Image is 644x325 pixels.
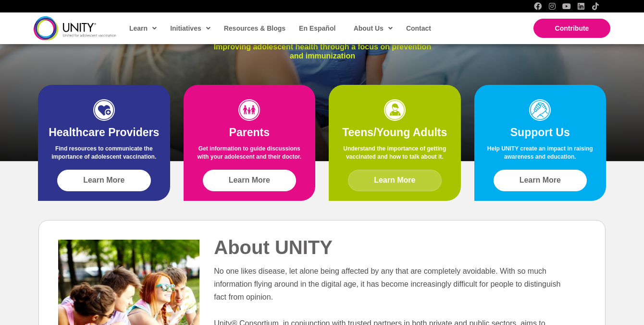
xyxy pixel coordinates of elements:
[203,170,297,191] a: Learn More
[577,2,585,10] a: LinkedIn
[299,24,335,32] span: En Español
[207,42,439,60] p: Improving adolescent health through a focus on prevention and immunization
[348,170,442,191] a: Learn More
[294,17,339,39] a: En Español
[338,126,451,140] h2: Teens/Young Adults
[170,21,211,35] span: Initiatives
[214,237,333,258] span: About UNITY
[354,21,393,35] span: About Us
[520,176,561,185] span: Learn More
[349,17,396,39] a: About Us
[193,145,306,166] p: Get information to guide discussions with your adolescent and their doctor.
[384,99,406,121] img: icon-teens-1
[563,2,570,10] a: YouTube
[214,265,567,304] p: No one likes disease, let alone being affected by any that are completely avoidable. With so much...
[401,17,435,39] a: Contact
[238,99,260,121] img: icon-parents-1
[224,24,285,32] span: Resources & Blogs
[533,19,610,38] a: Contribute
[34,16,116,40] img: unity-logo-dark
[494,170,587,191] a: Learn More
[548,2,556,10] a: Instagram
[534,2,542,10] a: Facebook
[529,99,551,121] img: icon-support-1
[83,176,124,185] span: Learn More
[592,2,599,10] a: TikTok
[229,176,270,185] span: Learn More
[374,176,415,185] span: Learn More
[193,126,306,140] h2: Parents
[129,21,157,35] span: Learn
[484,126,597,140] h2: Support Us
[484,145,597,166] p: Help UNITY create an impact in raising awareness and education.
[219,17,289,39] a: Resources & Blogs
[48,145,161,166] p: Find resources to communicate the importance of adolescent vaccination.
[48,126,161,140] h2: Healthcare Providers
[57,170,151,191] a: Learn More
[338,145,451,166] p: Understand the importance of getting vaccinated and how to talk about it.
[406,24,431,32] span: Contact
[93,99,115,121] img: icon-HCP-1
[555,24,589,32] span: Contribute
